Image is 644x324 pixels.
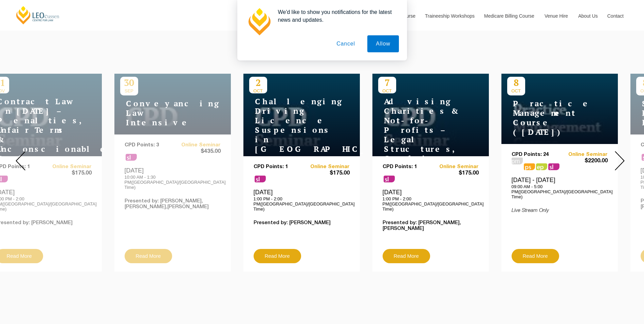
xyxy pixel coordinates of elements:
[548,163,559,170] span: sl
[273,8,399,24] div: We'd like to show you notifications for the latest news and updates.
[245,8,273,35] img: notification icon
[249,77,267,88] p: 2
[249,88,267,93] span: OCT
[249,97,334,154] h4: Challenging Driving Licence Suspensions in [GEOGRAPHIC_DATA]
[430,164,479,170] a: Online Seminar
[507,99,592,137] h4: Practice Management Course ([DATE])
[384,176,395,182] span: sl
[559,158,608,165] span: $2200.00
[512,249,559,263] a: Read More
[254,164,302,170] p: CPD Points: 1
[536,163,547,170] span: ps
[507,77,525,88] p: 8
[301,170,350,177] span: $175.00
[255,176,266,182] span: sl
[383,220,479,232] p: Presented by: [PERSON_NAME],[PERSON_NAME]
[524,163,535,170] span: ps
[615,151,625,170] img: Next
[378,88,396,93] span: OCT
[254,249,301,263] a: Read More
[559,152,608,158] a: Online Seminar
[254,188,350,212] div: [DATE]
[378,77,396,88] p: 7
[512,176,608,199] div: [DATE] - [DATE]
[16,151,25,170] img: Prev
[383,196,479,212] p: 1:00 PM - 2:00 PM([GEOGRAPHIC_DATA]/[GEOGRAPHIC_DATA] Time)
[383,188,479,212] div: [DATE]
[512,152,560,158] p: CPD Points: 24
[512,208,608,214] p: Live Stream Only
[328,35,364,52] button: Cancel
[367,35,399,52] button: Allow
[430,170,479,177] span: $175.00
[507,88,525,93] span: OCT
[254,196,350,212] p: 1:00 PM - 2:00 PM([GEOGRAPHIC_DATA]/[GEOGRAPHIC_DATA] Time)
[254,220,350,226] p: Presented by: [PERSON_NAME]
[378,97,463,182] h4: Advising Charities & Not-for-Profits – Legal Structures, Compliance & Risk Management
[383,249,430,263] a: Read More
[512,184,608,199] p: 09:00 AM - 5:00 PM([GEOGRAPHIC_DATA]/[GEOGRAPHIC_DATA] Time)
[301,164,350,170] a: Online Seminar
[383,164,431,170] p: CPD Points: 1
[512,158,523,164] span: pm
